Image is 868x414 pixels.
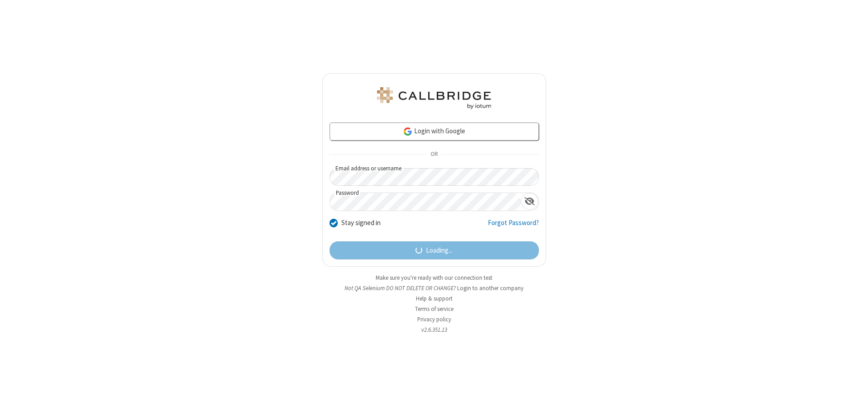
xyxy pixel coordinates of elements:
button: Loading... [330,241,539,259]
span: Loading... [426,245,453,256]
input: Email address or username [330,168,539,186]
li: Not QA Selenium DO NOT DELETE OR CHANGE? [322,284,546,292]
img: google-icon.png [403,127,413,136]
input: Password [330,193,521,211]
iframe: Chat [845,390,861,408]
a: Terms of service [415,305,453,313]
div: Show password [521,193,538,210]
a: Privacy policy [417,315,451,323]
a: Forgot Password? [488,218,539,235]
img: QA Selenium DO NOT DELETE OR CHANGE [375,87,493,109]
li: v2.6.351.13 [322,325,546,334]
button: Login to another company [457,284,524,292]
label: Stay signed in [341,218,381,228]
span: OR [427,148,441,161]
a: Help & support [416,295,453,302]
a: Make sure you're ready with our connection test [376,274,492,282]
a: Login with Google [330,122,539,141]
